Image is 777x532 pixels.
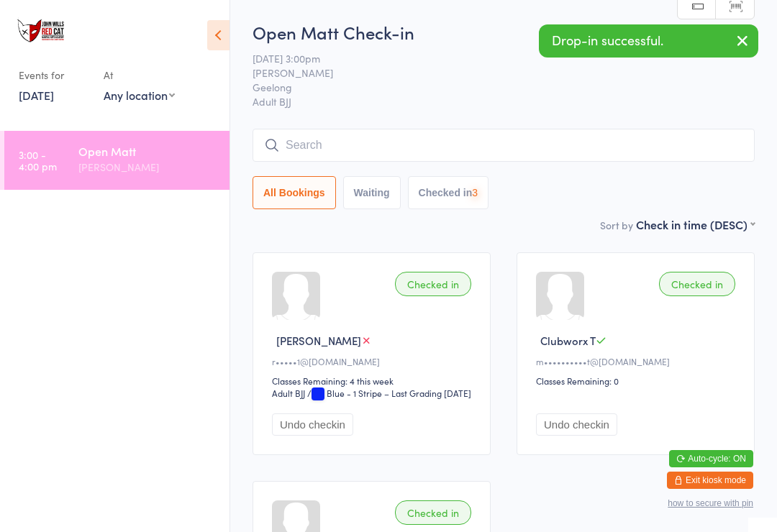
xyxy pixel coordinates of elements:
h2: Open Matt Check-in [253,20,755,44]
div: Checked in [395,272,471,296]
span: [DATE] 3:00pm [253,51,732,65]
span: / Blue - 1 Stripe – Last Grading [DATE] [307,387,471,399]
time: 3:00 - 4:00 pm [19,149,57,172]
div: Checked in [659,272,735,296]
div: Checked in [395,500,471,525]
div: Classes Remaining: 0 [536,375,740,387]
div: Drop-in successful. [539,24,758,58]
button: Exit kiosk mode [667,472,753,489]
button: All Bookings [253,176,336,209]
div: Adult BJJ [272,387,305,399]
img: Redcat Academy [14,11,68,49]
div: Classes Remaining: 4 this week [272,375,476,387]
div: 3 [472,187,478,198]
button: Checked in3 [408,176,489,209]
button: Undo checkin [272,413,353,436]
button: Auto-cycle: ON [669,450,753,467]
span: [PERSON_NAME] [253,65,732,80]
span: [PERSON_NAME] [276,333,361,348]
div: Check in time (DESC) [636,216,755,232]
div: r•••••1@[DOMAIN_NAME] [272,355,476,367]
div: m••••••••••t@[DOMAIN_NAME] [536,355,740,367]
span: Geelong [253,80,732,94]
div: Events for [19,63,89,87]
div: At [104,63,175,87]
span: Adult BJJ [253,94,755,109]
button: Undo checkin [536,413,617,436]
a: [DATE] [19,87,54,103]
span: Clubworx T [540,333,596,348]
div: [PERSON_NAME] [78,159,217,175]
label: Sort by [600,218,633,232]
button: Waiting [343,176,401,209]
div: Any location [104,87,175,103]
a: 3:00 -4:00 pmOpen Matt[PERSON_NAME] [4,131,230,190]
div: Open Matt [78,143,217,159]
input: Search [253,129,755,162]
button: how to secure with pin [668,498,753,508]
